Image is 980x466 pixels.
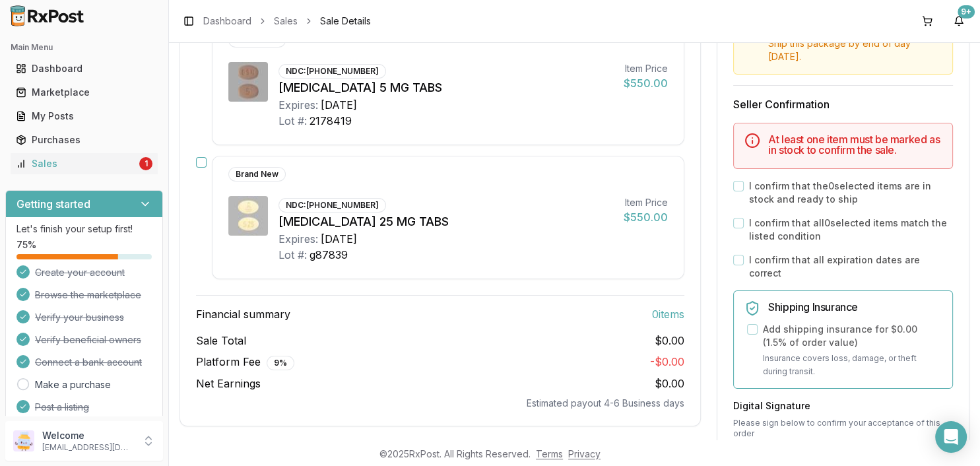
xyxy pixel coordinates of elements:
[16,110,152,123] div: My Posts
[278,64,386,79] div: NDC: [PHONE_NUMBER]
[5,5,90,26] img: RxPost Logo
[624,196,668,209] div: Item Price
[655,333,684,349] span: $0.00
[203,15,371,28] nav: breadcrumb
[935,421,967,453] div: Open Intercom Messenger
[958,5,975,18] div: 9+
[5,58,163,79] button: Dashboard
[5,82,163,103] button: Marketplace
[42,429,134,442] p: Welcome
[11,104,158,128] a: My Posts
[278,231,318,247] div: Expires:
[749,180,953,206] label: I confirm that the 0 selected items are in stock and ready to ship
[278,113,307,129] div: Lot #:
[139,157,152,170] div: 1
[763,323,942,349] label: Add shipping insurance for $0.00 ( 1.5 % of order value)
[624,62,668,75] div: Item Price
[278,198,386,213] div: NDC: [PHONE_NUMBER]
[16,222,152,236] p: Let's finish your setup first!
[42,442,134,453] p: [EMAIL_ADDRESS][DOMAIN_NAME]
[35,333,141,347] span: Verify beneficial owners
[267,356,294,370] div: 9 %
[11,81,158,104] a: Marketplace
[321,231,357,247] div: [DATE]
[196,354,294,370] span: Platform Fee
[35,356,142,369] span: Connect a bank account
[650,355,684,368] span: - $0.00
[948,11,969,32] button: 9+
[196,397,684,410] div: Estimated payout 4-6 Business days
[13,430,34,451] img: User avatar
[278,79,613,97] div: [MEDICAL_DATA] 5 MG TABS
[35,378,111,391] a: Make a purchase
[733,399,953,413] h3: Digital Signature
[763,352,942,378] p: Insurance covers loss, damage, or theft during transit.
[768,134,942,155] h5: At least one item must be marked as in stock to confirm the sale.
[16,157,137,170] div: Sales
[16,196,90,212] h3: Getting started
[35,288,141,302] span: Browse the marketplace
[733,418,953,439] p: Please sign below to confirm your acceptance of this order
[228,62,268,102] img: Eliquis 5 MG TABS
[310,113,352,129] div: 2178419
[733,96,953,112] h3: Seller Confirmation
[278,247,307,263] div: Lot #:
[35,401,89,414] span: Post a listing
[278,97,318,113] div: Expires:
[624,75,668,91] div: $550.00
[11,57,158,81] a: Dashboard
[16,62,152,75] div: Dashboard
[35,266,125,279] span: Create your account
[11,128,158,152] a: Purchases
[196,306,290,322] span: Financial summary
[274,15,298,28] a: Sales
[310,247,348,263] div: g87839
[320,15,371,28] span: Sale Details
[624,209,668,225] div: $550.00
[5,106,163,127] button: My Posts
[5,129,163,150] button: Purchases
[196,376,261,391] span: Net Earnings
[16,133,152,147] div: Purchases
[568,448,601,459] a: Privacy
[536,448,563,459] a: Terms
[203,15,251,28] a: Dashboard
[11,152,158,176] a: Sales1
[228,167,286,182] div: Brand New
[196,333,246,349] span: Sale Total
[652,306,684,322] span: 0 item s
[16,86,152,99] div: Marketplace
[278,213,613,231] div: [MEDICAL_DATA] 25 MG TABS
[321,97,357,113] div: [DATE]
[768,302,942,312] h5: Shipping Insurance
[16,238,36,251] span: 75 %
[11,42,158,53] h2: Main Menu
[228,196,268,236] img: Jardiance 25 MG TABS
[5,153,163,174] button: Sales1
[749,253,953,280] label: I confirm that all expiration dates are correct
[35,311,124,324] span: Verify your business
[749,216,953,243] label: I confirm that all 0 selected items match the listed condition
[655,377,684,390] span: $0.00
